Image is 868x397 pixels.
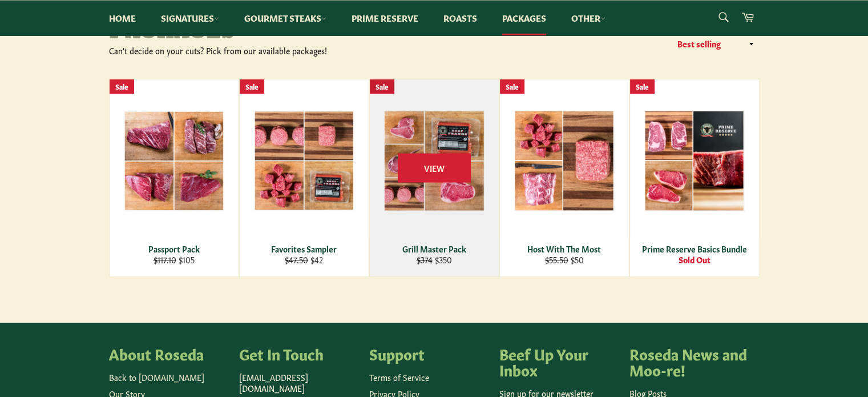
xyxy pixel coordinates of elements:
[637,243,752,254] div: Prime Reserve Basics Bundle
[629,346,748,377] h4: Roseda News and Moo-re!
[499,346,618,377] h4: Beef Up Your Inbox
[110,79,134,94] div: Sale
[109,371,204,383] a: Back to [DOMAIN_NAME]
[150,1,231,35] a: Signatures
[109,79,239,277] a: Passport Pack Passport Pack $117.10 $105
[514,110,615,211] img: Host With The Most
[545,254,568,265] s: $55.50
[116,243,231,254] div: Passport Pack
[500,79,524,94] div: Sale
[644,110,745,211] img: Prime Reserve Basics Bundle
[369,346,488,362] h4: Support
[233,1,338,35] a: Gourmet Steaks
[560,1,617,35] a: Other
[109,346,228,362] h4: About Roseda
[369,79,499,277] a: Grill Master Pack Grill Master Pack $374 $350 View
[109,45,434,56] div: Can't decide on your cuts? Pick from our available packages!
[369,371,429,383] a: Terms of Service
[432,1,488,35] a: Roasts
[247,254,361,265] div: $42
[629,79,760,277] a: Prime Reserve Basics Bundle Prime Reserve Basics Bundle Sold Out
[239,79,369,277] a: Favorites Sampler Favorites Sampler $47.50 $42
[124,111,224,211] img: Passport Pack
[499,79,629,277] a: Host With The Most Host With The Most $55.50 $50
[637,254,752,265] div: Sold Out
[239,372,358,394] p: [EMAIL_ADDRESS][DOMAIN_NAME]
[491,1,558,35] a: Packages
[154,254,176,265] s: $117.10
[507,254,621,265] div: $50
[254,111,354,211] img: Favorites Sampler
[247,243,361,254] div: Favorites Sampler
[239,346,358,362] h4: Get In Touch
[398,153,471,182] span: View
[285,254,308,265] s: $47.50
[98,1,147,35] a: Home
[630,79,655,94] div: Sale
[377,243,491,254] div: Grill Master Pack
[116,254,231,265] div: $105
[507,243,621,254] div: Host With The Most
[340,1,430,35] a: Prime Reserve
[240,79,264,94] div: Sale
